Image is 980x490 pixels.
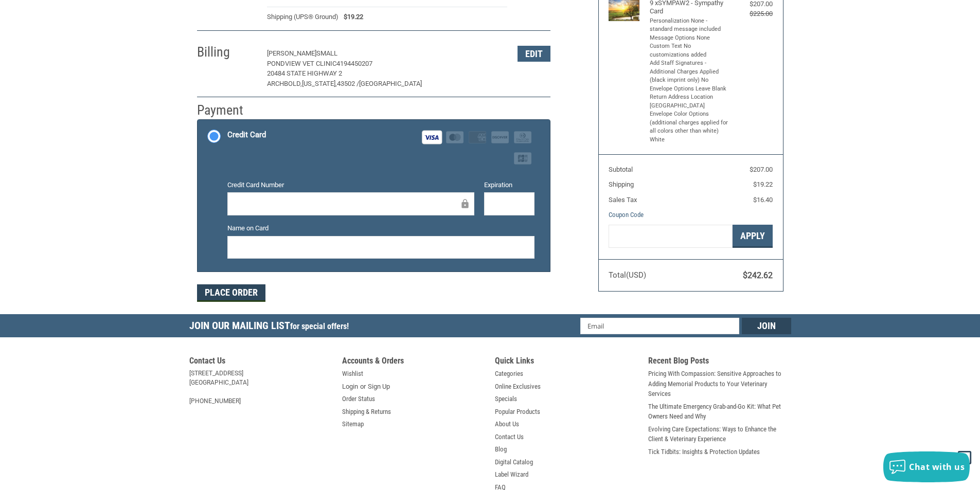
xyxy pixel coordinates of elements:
a: Sitemap [342,419,364,429]
div: Credit Card [227,126,266,143]
h5: Join Our Mailing List [189,314,354,340]
a: Popular Products [495,407,540,417]
li: Message Options None [650,34,729,43]
span: Total (USD) [609,270,646,280]
h2: Billing [197,44,257,61]
a: Digital Catalog [495,457,533,467]
span: $19.22 [338,12,363,22]
span: 43502 / [337,80,359,87]
li: Add Staff Signatures - Additional Charges Applied (black imprint only) No [650,59,729,85]
span: [PERSON_NAME] [267,49,316,57]
a: Order Status [342,394,375,404]
span: PONDVIEW VET CLINIC [267,60,336,67]
input: Join [742,318,791,334]
li: Personalization None - standard message included [650,17,729,34]
span: SMALL [316,49,337,57]
span: 20484 STATE HIGHWAY 2 [267,69,342,77]
span: Subtotal [609,166,633,173]
input: Email [580,318,739,334]
span: Shipping (UPS® Ground) [267,12,338,22]
address: [STREET_ADDRESS] [GEOGRAPHIC_DATA] [PHONE_NUMBER] [189,369,332,406]
h5: Recent Blog Posts [648,356,791,369]
a: Sign Up [368,382,390,392]
li: Return Address Location [GEOGRAPHIC_DATA] [650,93,729,110]
a: Online Exclusives [495,382,541,392]
span: $242.62 [743,270,773,280]
span: $207.00 [750,166,773,173]
a: Wishlist [342,369,363,379]
iframe: To enrich screen reader interactions, please activate Accessibility in Grammarly extension settings [235,198,459,210]
h2: Payment [197,102,257,119]
h5: Contact Us [189,356,332,369]
button: Edit [518,46,550,62]
span: Chat with us [909,461,965,473]
a: Contact Us [495,432,524,442]
a: Categories [495,369,523,379]
input: Gift Certificate or Coupon Code [609,225,733,248]
span: 4194450207 [336,60,372,67]
span: Sales Tax [609,196,637,204]
h5: Accounts & Orders [342,356,485,369]
button: Apply [733,225,773,248]
a: Tick Tidbits: Insights & Protection Updates [648,447,760,457]
button: Place Order [197,284,265,302]
a: Specials [495,394,517,404]
a: Label Wizard [495,469,528,480]
a: Coupon Code [609,211,644,219]
h5: Quick Links [495,356,638,369]
a: Pricing With Compassion: Sensitive Approaches to Adding Memorial Products to Your Veterinary Serv... [648,369,791,399]
div: $225.00 [732,9,773,19]
a: Evolving Care Expectations: Ways to Enhance the Client & Veterinary Experience [648,424,791,444]
a: About Us [495,419,519,429]
li: Envelope Options Leave Blank [650,85,729,94]
span: [US_STATE], [302,80,337,87]
a: Blog [495,444,507,455]
span: ARCHBOLD, [267,80,302,87]
span: Shipping [609,180,634,188]
iframe: To enrich screen reader interactions, please activate Accessibility in Grammarly extension settings [235,241,527,253]
span: [GEOGRAPHIC_DATA] [359,80,422,87]
span: $19.22 [753,180,773,188]
span: or [354,382,372,392]
a: The Ultimate Emergency Grab-and-Go Kit: What Pet Owners Need and Why [648,402,791,422]
span: for special offers! [290,321,349,331]
span: $16.40 [753,196,773,204]
label: Name on Card [227,223,534,233]
label: Expiration [484,180,534,190]
iframe: To enrich screen reader interactions, please activate Accessibility in Grammarly extension settings [491,198,527,210]
a: Shipping & Returns [342,407,391,417]
label: Credit Card Number [227,180,474,190]
li: Envelope Color Options (additional charges applied for all colors other than white) White [650,110,729,144]
li: Custom Text No customizations added [650,42,729,59]
button: Chat with us [883,451,970,482]
a: Login [342,382,358,392]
